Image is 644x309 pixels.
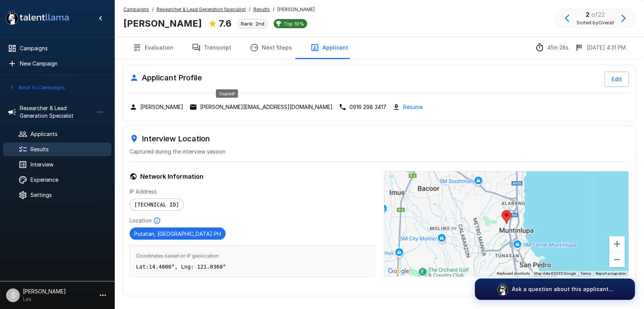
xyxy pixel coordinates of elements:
[586,11,590,18] b: 2
[386,266,411,276] img: Google
[123,6,149,12] u: Campaigns
[249,6,250,13] span: /
[130,188,375,195] p: IP Address
[386,266,411,276] a: Open this area in Google Maps (opens a new window)
[609,252,625,267] button: Zoom out
[547,44,569,51] p: 45m 28s
[575,43,626,52] div: The date and time when the interview was completed
[136,263,368,271] p: Lat: 14.4000 °, Lng: 121.0360 °
[130,148,629,155] p: Captured during the interview session
[130,103,183,111] div: Click to copy
[497,271,530,276] button: Keyboard shortcuts
[153,217,161,224] svg: Based on IP Address and not guaranteed to be accurate
[189,103,333,111] div: Copied!
[130,217,152,224] p: Location
[535,43,569,52] div: The time between starting and completing the interview
[349,103,386,111] p: 0916 298 3417
[140,103,183,111] p: [PERSON_NAME]
[577,19,614,27] span: Sorted by Overall
[157,6,246,12] u: Researcher & Lead Generation Specialist
[200,103,333,111] p: [PERSON_NAME][EMAIL_ADDRESS][DOMAIN_NAME]
[591,11,605,18] span: of 22
[183,37,240,58] button: Transcript
[152,6,154,13] span: /
[273,6,274,13] span: /
[253,6,270,12] u: Results
[497,283,509,295] img: logo_glasses@2x.png
[238,21,267,27] span: Rank: 2nd
[475,279,635,300] button: Ask a question about this applicant...
[130,133,629,145] h6: Interview Location
[339,103,386,111] div: Click to copy
[301,37,357,58] button: Applicant
[392,102,423,111] div: Download resume
[130,72,202,84] h6: Applicant Profile
[277,6,315,13] span: [PERSON_NAME]
[216,90,238,98] div: Copied!
[609,236,625,251] button: Zoom in
[123,37,183,58] button: Evaluation
[580,271,591,275] a: Terms (opens in new tab)
[596,271,626,275] a: Report a map error
[130,171,375,182] h6: Network Information
[280,21,307,27] span: Top 10%
[130,231,226,237] span: Putatan, [GEOGRAPHIC_DATA] PH
[604,72,629,87] button: Edit
[219,18,232,29] b: 7.6
[512,285,613,293] p: Ask a question about this applicant...
[403,102,423,111] a: Resume
[136,252,368,260] span: Coordinates based on IP geolocation
[240,37,301,58] button: Next Steps
[587,44,626,51] p: [DATE] 4:31 PM
[130,202,183,208] span: [TECHNICAL_ID]
[534,271,576,275] span: Map data ©2025 Google
[123,18,202,29] b: [PERSON_NAME]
